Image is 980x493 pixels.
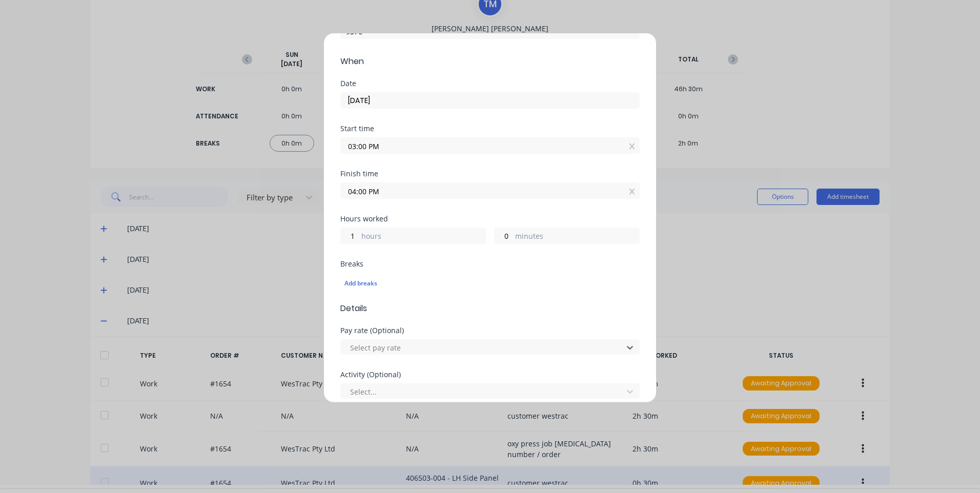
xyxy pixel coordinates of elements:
[340,55,640,68] span: When
[340,302,640,315] span: Details
[515,231,639,243] label: minutes
[340,371,640,378] div: Activity (Optional)
[344,277,636,290] div: Add breaks
[495,228,513,243] input: 0
[340,327,640,334] div: Pay rate (Optional)
[340,170,640,177] div: Finish time
[340,215,640,222] div: Hours worked
[341,228,359,243] input: 0
[340,80,640,87] div: Date
[361,231,485,243] label: hours
[340,125,640,132] div: Start time
[340,260,640,268] div: Breaks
